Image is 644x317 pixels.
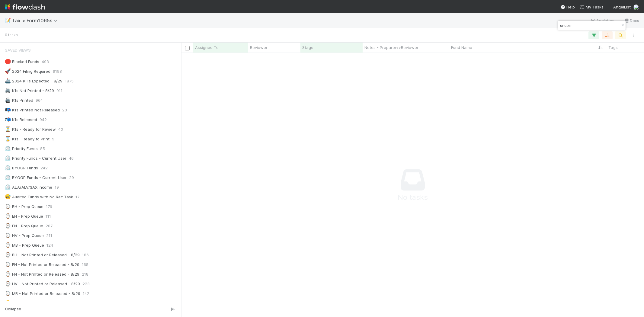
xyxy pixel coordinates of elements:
span: 223 [82,280,90,288]
a: Analytics [590,17,614,24]
div: EH - Prep Queue [5,213,43,220]
div: K1s - Ready for Review [5,126,56,133]
div: Audited Funds with No Rec Task [5,193,73,201]
div: FN - Not Printed or Released - 8/29 [5,271,79,278]
span: ⏲️ [5,184,11,190]
span: ⌚ [5,252,11,257]
div: Help [560,4,575,10]
div: EH - Not Printed or Released - 8/29 [5,261,79,268]
div: 2024 K-1s Expected - 8/29 [5,77,62,85]
span: Assigned To [195,44,219,50]
span: 186 [82,251,89,259]
span: 🚀 [5,69,11,74]
small: 0 tasks [5,32,18,38]
span: Tax > Form1065s [12,18,61,24]
input: Search... [559,22,619,29]
span: 211 [46,232,52,239]
span: AngelList [613,5,631,9]
span: 19 [55,184,59,191]
span: ⌚ [5,271,11,277]
span: 🛑 [5,59,11,64]
span: ⏲️ [5,146,11,151]
span: ⏲️ [5,155,11,161]
div: ALA/ALV/SAX Income [5,184,52,191]
img: avatar_66854b90-094e-431f-b713-6ac88429a2b8.png [633,4,639,10]
span: Stage [302,44,313,50]
span: ⏲️ [5,175,11,180]
span: Reviewer [250,44,268,50]
span: 5 [52,135,54,143]
span: 1875 [65,77,74,85]
div: FN - Prep Queue [5,222,43,230]
span: 218 [82,271,88,278]
span: ⌚ [5,223,11,228]
span: ⌚ [5,262,11,267]
span: Fund Name [451,44,472,50]
div: Priority Funds - Current User [5,155,66,162]
span: 📭 [5,107,11,112]
span: 371 [104,299,110,307]
span: 😅 [5,194,11,199]
div: MB - Not Printed or Released - 8/29 [5,290,80,297]
span: Collapse [5,306,21,312]
span: 942 [40,116,47,123]
span: 165 [82,261,88,268]
a: Docs [624,17,639,24]
span: 111 [46,213,51,220]
span: 📝 [5,18,11,23]
div: K1s - Ready to Print [5,135,50,143]
span: 🖨️ [5,88,11,93]
div: HV - Not Printed or Released - 8/29 [5,280,80,288]
span: ⌚ [5,281,11,286]
div: HV - Prep Queue [5,232,44,239]
span: Tags [608,44,618,50]
span: ⌚ [5,242,11,248]
span: 46 [69,155,74,162]
span: 📬 [5,117,11,122]
input: Toggle All Rows Selected [185,46,190,50]
span: 29 [69,174,74,181]
span: 124 [46,242,53,249]
span: ⌚ [5,204,11,209]
span: 242 [40,164,48,172]
span: ⏲️ [5,165,11,170]
span: ⌛ [5,136,11,141]
span: ⌚ [5,213,11,219]
span: Notes - Preparer<>Reviewer [364,44,418,50]
span: 🖨️ [5,98,11,103]
span: 🚢 [5,78,11,83]
div: Not Printed - No Checklist Items Remain - 8/29 [5,299,101,307]
div: Blocked Funds [5,58,39,66]
span: 964 [36,97,43,104]
span: 23 [62,106,67,114]
div: K1s Not Printed - 8/29 [5,87,54,94]
span: 179 [46,203,52,210]
div: K1s Printed [5,97,33,104]
img: logo-inverted-e16ddd16eac7371096b0.svg [5,2,45,12]
div: K1s Released [5,116,37,123]
div: 2024 Filing Required [5,68,50,75]
span: ⏳ [5,126,11,132]
span: ⌚ [5,233,11,238]
span: 493 [42,58,49,66]
div: Priority Funds [5,145,38,152]
span: 911 [56,87,62,94]
span: 17 [75,193,79,201]
div: BYOGP Funds [5,164,38,172]
div: K1s Printed Not Released [5,106,60,114]
div: BYOGP Funds - Current User [5,174,67,181]
span: 207 [46,222,53,230]
span: Saved Views [5,44,31,56]
span: 85 [40,145,45,152]
div: BH - Prep Queue [5,203,43,210]
span: 142 [83,290,89,297]
span: ⌚ [5,291,11,296]
div: MB - Prep Queue [5,242,44,249]
span: My Tasks [580,5,604,9]
span: 40 [58,126,63,133]
span: 9198 [53,68,62,75]
span: 🟡 [5,300,11,306]
div: BH - Not Printed or Released - 8/29 [5,251,80,259]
